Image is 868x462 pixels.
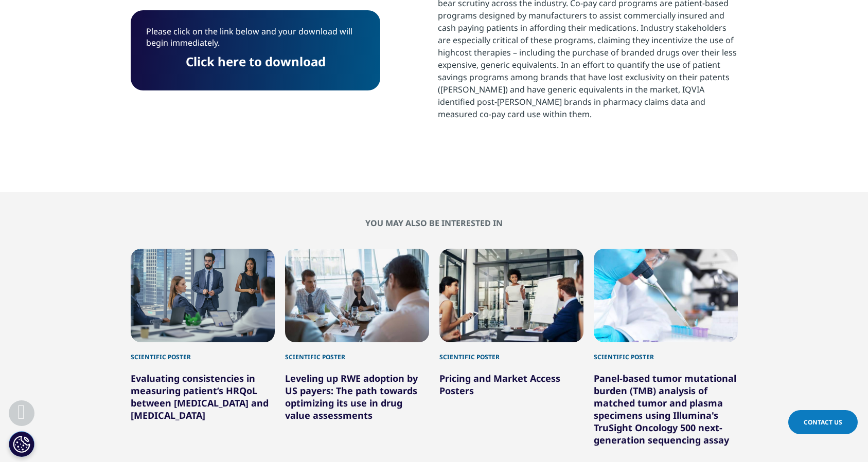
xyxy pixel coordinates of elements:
[594,249,738,446] div: 4 / 6
[285,342,429,362] div: Scientific Poster
[285,372,418,421] a: Leveling up RWE adoption by US payers: The path towards optimizing its use in drug value assessments
[804,418,842,427] span: Contact Us
[131,342,275,362] div: Scientific Poster
[285,249,429,446] div: 2 / 6
[186,53,326,70] a: Click here to download
[439,372,560,397] a: Pricing and Market Access Posters
[131,249,275,446] div: 1 / 6
[131,218,738,228] h2: You may also be interested in
[439,342,583,362] div: Scientific Poster
[594,342,738,362] div: Scientific Poster
[131,372,269,421] a: Evaluating consistencies in measuring patient’s HRQoL between [MEDICAL_DATA] and [MEDICAL_DATA]
[788,410,858,434] a: Contact Us
[439,249,583,446] div: 3 / 6
[146,26,365,56] p: Please click on the link below and your download will begin immediately.
[594,372,736,446] a: Panel-based tumor mutational burden (TMB) analysis of matched tumor and plasma specimens using Il...
[9,431,34,457] button: Cookies Settings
